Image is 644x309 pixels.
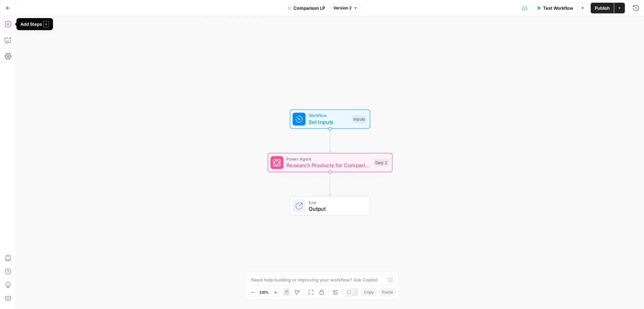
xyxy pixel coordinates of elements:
div: Inputs [352,116,367,123]
span: Set Inputs [309,118,348,126]
span: Output [309,205,363,213]
div: Add Steps [20,21,49,27]
div: EndOutput [268,196,392,216]
span: Research Products for Comparison Content [286,161,370,169]
span: Workflow [309,112,348,119]
button: Publish [591,3,614,13]
div: WorkflowSet InputsInputs [268,110,392,129]
button: Copy [361,288,377,297]
button: Test Workflow [533,3,577,13]
span: Test Workflow [543,5,573,11]
span: Comparison LP [293,5,325,11]
g: Edge from start to step_2 [329,129,331,152]
span: Paste [382,289,393,295]
span: End [309,199,363,205]
button: Comparison LP [283,3,329,13]
span: Publish [595,5,610,11]
span: Version 2 [333,5,352,11]
span: 120% [259,290,269,295]
button: Paste [379,288,396,297]
button: Version 2 [330,4,361,12]
g: Edge from step_2 to end [329,172,331,196]
span: Copy [364,289,374,295]
div: Step 2 [374,159,389,166]
span: A [43,21,49,27]
div: Power AgentResearch Products for Comparison ContentStep 2 [268,153,392,172]
span: Power Agent [286,156,370,162]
